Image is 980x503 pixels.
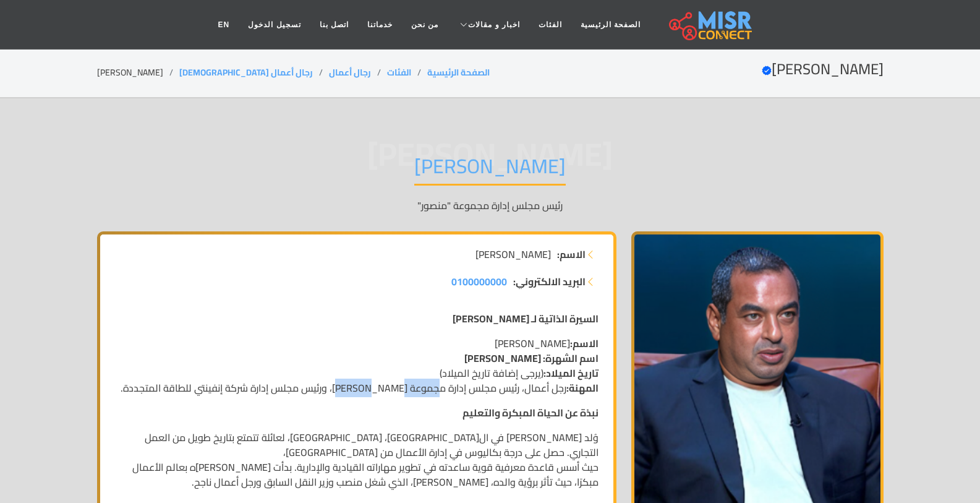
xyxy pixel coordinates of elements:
strong: اسم الشهرة: [PERSON_NAME] [464,349,599,368]
li: [PERSON_NAME] [97,66,179,79]
a: من نحن [402,13,448,37]
a: 0100000000 [451,274,507,289]
h2: [PERSON_NAME] [762,61,884,79]
a: رجال أعمال [329,64,371,80]
strong: نبذة عن الحياة المبكرة والتعليم [462,403,599,422]
p: وُلد [PERSON_NAME] في ال[GEOGRAPHIC_DATA]، [GEOGRAPHIC_DATA]، لعائلة تتمتع بتاريخ طويل من العمل ا... [115,430,599,489]
strong: الاسم: [557,247,586,262]
p: [PERSON_NAME] (يرجى إضافة تاريخ الميلاد) رجل أعمال، رئيس مجلس إدارة مجموعة [PERSON_NAME]، ورئيس م... [115,336,599,395]
a: اتصل بنا [310,13,358,37]
span: [PERSON_NAME] [475,247,551,262]
a: تسجيل الدخول [239,13,310,37]
a: الصفحة الرئيسية [571,13,650,37]
a: رجال أعمال [DEMOGRAPHIC_DATA] [179,64,313,80]
strong: تاريخ الميلاد: [543,364,599,382]
p: رئيس مجلس إدارة مجموعة "منصور" [97,198,884,213]
a: EN [209,13,239,37]
svg: Verified account [762,66,772,75]
a: الفئات [387,64,411,80]
strong: السيرة الذاتية لـ [PERSON_NAME] [453,309,599,328]
h1: [PERSON_NAME] [414,154,566,186]
strong: المهنة: [566,379,599,397]
img: main.misr_connect [669,9,752,40]
a: خدماتنا [358,13,402,37]
a: الصفحة الرئيسية [427,64,490,80]
a: اخبار و مقالات [448,13,529,37]
span: 0100000000 [451,272,507,291]
a: الفئات [529,13,571,37]
strong: البريد الالكتروني: [513,274,586,289]
strong: الاسم: [570,334,599,353]
span: اخبار و مقالات [468,19,520,30]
